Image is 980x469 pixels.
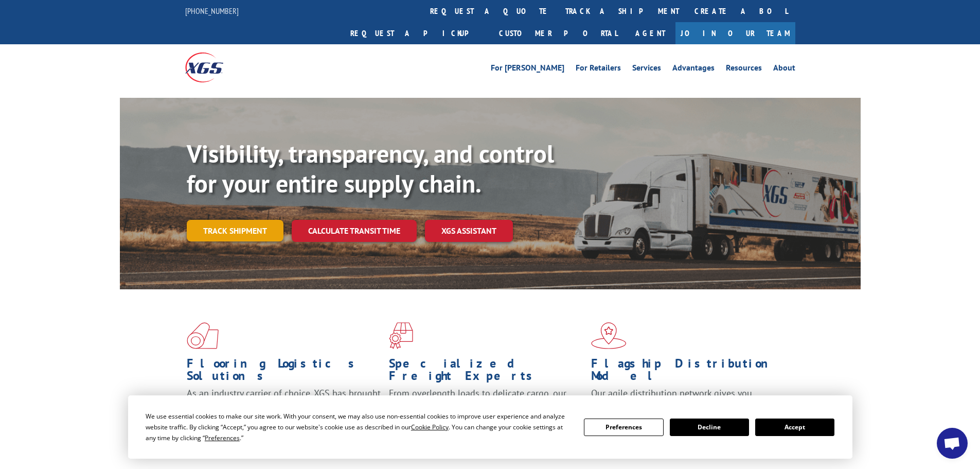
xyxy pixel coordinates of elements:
a: Services [632,64,661,75]
a: Track shipment [187,220,283,241]
a: For Retailers [576,64,621,75]
a: Request a pickup [343,22,491,44]
img: xgs-icon-flagship-distribution-model-red [591,322,627,349]
a: About [773,64,795,75]
a: Agent [625,22,675,44]
p: From overlength loads to delicate cargo, our experienced staff knows the best way to move your fr... [389,387,583,433]
span: As an industry carrier of choice, XGS has brought innovation and dedication to flooring logistics... [187,387,381,424]
img: xgs-icon-total-supply-chain-intelligence-red [187,322,219,349]
a: Resources [726,64,762,75]
a: Join Our Team [675,22,795,44]
a: Advantages [672,64,715,75]
div: Cookie Consent Prompt [128,395,852,459]
span: Preferences [205,433,240,442]
button: Accept [755,419,834,436]
b: Visibility, transparency, and control for your entire supply chain. [187,137,554,199]
img: xgs-icon-focused-on-flooring-red [389,322,413,349]
button: Preferences [584,419,663,436]
div: We use essential cookies to make our site work. With your consent, we may also use non-essential ... [146,411,572,443]
button: Decline [670,419,749,436]
a: Calculate transit time [292,220,417,242]
a: Customer Portal [491,22,625,44]
a: [PHONE_NUMBER] [185,6,239,16]
span: Cookie Policy [411,423,449,431]
a: For [PERSON_NAME] [491,64,564,75]
h1: Flooring Logistics Solutions [187,357,381,387]
a: XGS ASSISTANT [425,220,513,242]
div: Open chat [937,428,968,459]
h1: Flagship Distribution Model [591,357,786,387]
span: Our agile distribution network gives you nationwide inventory management on demand. [591,387,780,411]
h1: Specialized Freight Experts [389,357,583,387]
